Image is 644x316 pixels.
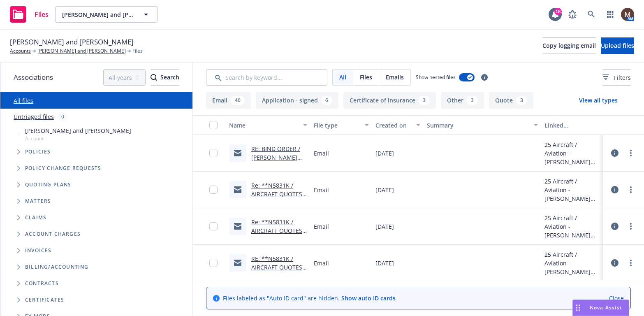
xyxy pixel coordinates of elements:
[626,148,636,158] a: more
[35,11,49,18] span: Files
[310,115,372,135] button: File type
[554,8,562,15] div: 18
[583,6,600,23] a: Search
[621,8,634,21] img: photo
[25,182,72,187] span: Quoting plans
[590,304,622,311] span: Nova Assist
[25,232,81,237] span: Account charges
[25,149,51,154] span: Policies
[516,96,527,105] div: 3
[209,259,218,267] input: Toggle Row Selected
[226,115,310,135] button: Name
[614,73,631,82] span: Filters
[209,186,218,194] input: Toggle Row Selected
[229,121,298,130] div: Name
[314,149,329,158] span: Email
[55,6,158,23] button: [PERSON_NAME] and [PERSON_NAME]
[441,92,484,109] button: Other
[372,115,424,135] button: Created on
[314,222,329,231] span: Email
[544,121,600,130] div: Linked associations
[251,145,300,187] a: RE: BIND ORDER / [PERSON_NAME] and [PERSON_NAME], SAV101029001
[25,265,89,270] span: Billing/Accounting
[7,3,52,26] a: Files
[10,37,134,47] span: [PERSON_NAME] and [PERSON_NAME]
[256,92,338,109] button: Application - signed
[151,74,157,81] svg: Search
[251,181,306,232] a: Re: **N5831K / AIRCRAFT QUOTES / [PERSON_NAME] and [PERSON_NAME] / [DATE]
[542,42,596,49] span: Copy logging email
[314,259,329,267] span: Email
[602,6,619,23] a: Switch app
[25,281,59,286] span: Contracts
[25,135,131,142] span: Account
[544,214,600,239] div: 25 Aircraft / Aviation - [PERSON_NAME] and [PERSON_NAME]
[251,255,306,306] a: RE: **N5831K / AIRCRAFT QUOTES / [PERSON_NAME] and [PERSON_NAME] / [DATE]
[209,149,218,157] input: Toggle Row Selected
[14,72,53,83] span: Associations
[339,73,346,81] span: All
[601,37,634,54] button: Upload files
[321,96,332,105] div: 6
[341,294,396,302] a: Show auto ID cards
[375,121,411,130] div: Created on
[14,112,54,121] a: Untriaged files
[573,300,583,316] div: Drag to move
[37,47,126,55] a: [PERSON_NAME] and [PERSON_NAME]
[343,92,436,109] button: Certificate of insurance
[424,115,541,135] button: Summary
[602,69,631,86] button: Filters
[25,215,46,220] span: Claims
[231,96,245,105] div: 40
[209,121,218,129] input: Select all
[314,186,329,194] span: Email
[489,92,533,109] button: Quote
[541,115,603,135] button: Linked associations
[544,140,600,166] div: 25 Aircraft / Aviation - [PERSON_NAME] and [PERSON_NAME]
[601,42,634,49] span: Upload files
[416,74,456,81] span: Show nested files
[206,69,327,86] input: Search by keyword...
[132,47,143,55] span: Files
[544,250,600,276] div: 25 Aircraft / Aviation - [PERSON_NAME] and [PERSON_NAME]
[467,96,478,105] div: 3
[542,37,596,54] button: Copy logging email
[544,177,600,203] div: 25 Aircraft / Aviation - [PERSON_NAME] and [PERSON_NAME]
[564,6,581,23] a: Report a Bug
[626,221,636,231] a: more
[572,300,629,316] button: Nova Assist
[314,121,360,130] div: File type
[25,166,101,171] span: Policy change requests
[25,199,51,204] span: Matters
[151,69,179,86] button: SearchSearch
[57,112,68,121] div: 0
[375,186,394,194] span: [DATE]
[626,258,636,268] a: more
[62,10,133,19] span: [PERSON_NAME] and [PERSON_NAME]
[10,47,31,55] a: Accounts
[626,185,636,195] a: more
[375,149,394,158] span: [DATE]
[386,73,404,81] span: Emails
[206,92,251,109] button: Email
[25,297,64,302] span: Certificates
[427,121,529,130] div: Summary
[360,73,372,81] span: Files
[566,92,631,109] button: View all types
[419,96,430,105] div: 3
[223,294,396,302] span: Files labeled as "Auto ID card" are hidden.
[151,70,179,85] div: Search
[602,73,631,82] span: Filters
[375,259,394,267] span: [DATE]
[209,222,218,230] input: Toggle Row Selected
[25,248,52,253] span: Invoices
[0,125,192,259] div: Tree Example
[14,97,33,105] a: All files
[609,294,624,302] a: Close
[251,218,306,269] a: Re: **N5831K / AIRCRAFT QUOTES / [PERSON_NAME] and [PERSON_NAME] / [DATE]
[25,126,131,135] span: [PERSON_NAME] and [PERSON_NAME]
[375,222,394,231] span: [DATE]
